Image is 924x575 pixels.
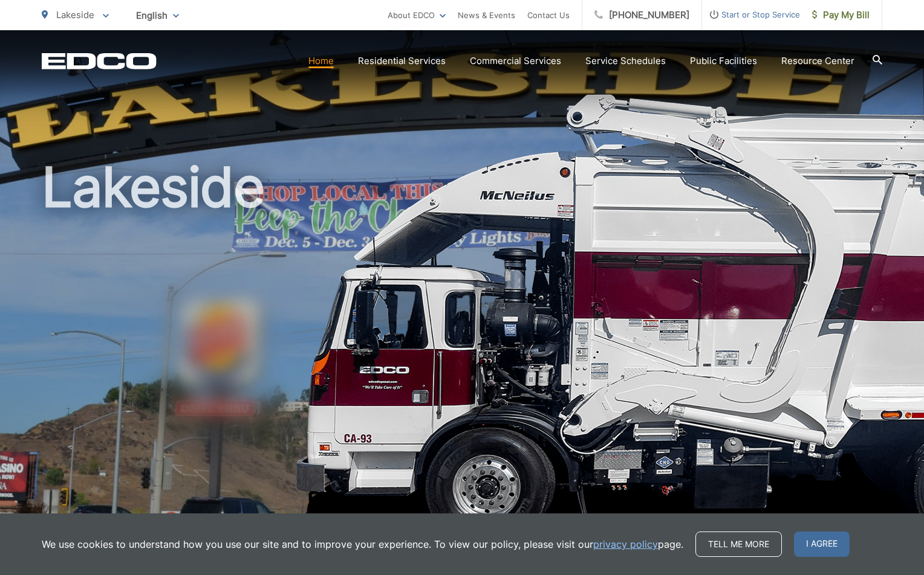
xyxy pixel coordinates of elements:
a: Commercial Services [470,54,561,68]
span: English [127,5,188,26]
a: Contact Us [527,8,570,22]
a: News & Events [458,8,515,22]
a: privacy policy [593,537,658,551]
span: I agree [794,532,850,557]
a: Home [308,54,334,68]
a: Tell me more [695,532,782,557]
a: Service Schedules [585,54,666,68]
a: Residential Services [358,54,446,68]
a: Public Facilities [690,54,757,68]
p: We use cookies to understand how you use our site and to improve your experience. To view our pol... [42,537,683,551]
a: Resource Center [781,54,854,68]
span: Lakeside [56,9,94,21]
a: About EDCO [388,8,446,22]
span: Pay My Bill [812,8,870,22]
a: EDCD logo. Return to the homepage. [42,53,157,69]
h1: Lakeside [42,157,882,539]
